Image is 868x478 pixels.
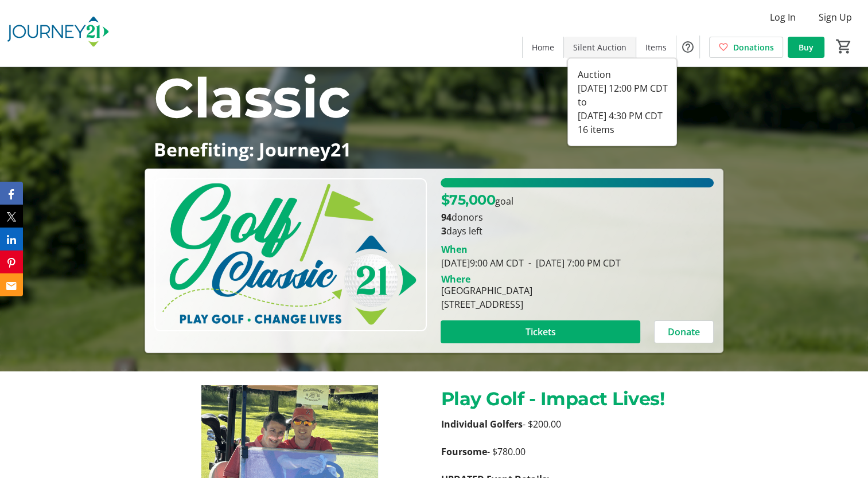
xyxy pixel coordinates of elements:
[154,139,714,159] p: Benefiting: Journey21
[526,325,556,339] span: Tickets
[654,320,714,343] button: Donate
[564,37,636,58] a: Silent Auction
[761,8,805,26] button: Log In
[441,190,513,210] p: goal
[441,385,716,413] p: Play Golf - Impact Lives!
[834,36,854,57] button: Cart
[441,417,716,431] p: - $200.00
[523,37,563,58] a: Home
[441,445,716,459] p: - $780.00
[733,41,774,53] span: Donations
[809,8,861,26] button: Sign Up
[441,225,446,237] span: 3
[676,36,699,58] button: Help
[441,275,470,284] div: Where
[770,10,796,24] span: Log In
[441,284,532,297] div: [GEOGRAPHIC_DATA]
[636,37,676,58] a: Items
[441,211,451,224] b: 94
[7,5,109,62] img: Journey21's Logo
[441,257,523,269] span: [DATE] 9:00 AM CDT
[577,81,667,95] div: [DATE] 12:00 PM CDT
[441,178,713,187] div: 100% of fundraising goal reached
[441,320,640,343] button: Tickets
[709,37,783,58] a: Donations
[577,95,667,109] div: to
[645,41,667,53] span: Items
[441,242,467,256] div: When
[532,41,554,53] span: Home
[799,41,813,53] span: Buy
[577,123,667,136] div: 16 items
[819,10,852,24] span: Sign Up
[577,109,667,123] div: [DATE] 4:30 PM CDT
[523,257,620,269] span: [DATE] 7:00 PM CDT
[441,297,532,311] div: [STREET_ADDRESS]
[154,178,427,331] img: Campaign CTA Media Photo
[523,257,535,269] span: -
[788,37,824,58] a: Buy
[441,224,713,238] p: days left
[441,418,522,430] strong: Individual Golfers
[441,210,713,224] p: donors
[668,325,700,339] span: Donate
[577,68,667,81] div: Auction
[573,41,626,53] span: Silent Auction
[441,191,495,208] span: $75,000
[441,445,486,458] strong: Foursome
